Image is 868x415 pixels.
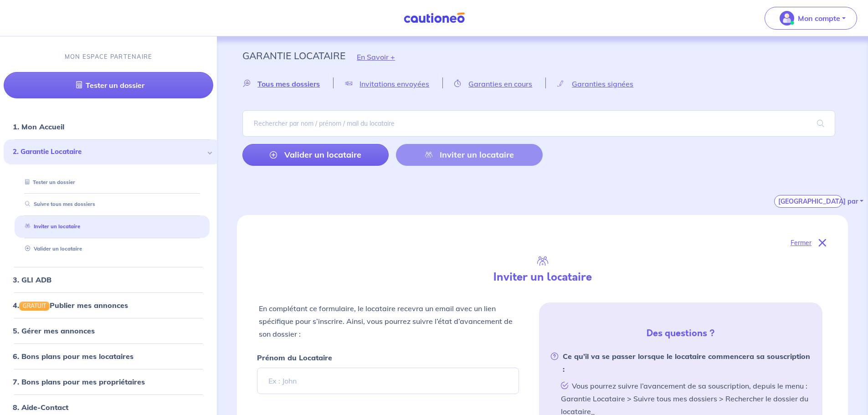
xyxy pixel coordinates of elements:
a: Suivre tous mes dossiers [21,201,95,208]
div: 4.GRATUITPublier mes annonces [4,296,213,314]
span: Garanties en cours [468,79,532,88]
button: [GEOGRAPHIC_DATA] par [774,195,842,208]
h5: Des questions ? [543,328,819,339]
div: Inviter un locataire [15,219,210,234]
span: 2. Garantie Locataire [13,147,205,157]
p: MON ESPACE PARTENAIRE [65,52,153,61]
img: Cautioneo [400,12,468,24]
p: Fermer [791,237,812,249]
a: Tous mes dossiers [242,79,333,88]
div: 3. GLI ADB [4,271,213,289]
a: Valider un locataire [242,144,389,166]
div: 6. Bons plans pour mes locataires [4,347,213,365]
div: 1. Mon Accueil [4,118,213,136]
img: illu_account_valid_menu.svg [780,11,794,26]
p: En complétant ce formulaire, le locataire recevra un email avec un lien spécifique pour s’inscrir... [259,302,517,340]
div: Tester un dossier [15,175,210,190]
a: Inviter un locataire [21,223,80,230]
div: 5. Gérer mes annonces [4,322,213,340]
a: 8. Aide-Contact [13,403,68,412]
div: 2. Garantie Locataire [4,139,221,164]
a: Tester un dossier [4,72,213,98]
span: Invitations envoyées [360,79,429,88]
h4: Inviter un locataire [398,271,687,284]
div: 7. Bons plans pour mes propriétaires [4,373,213,391]
a: Tester un dossier [21,179,75,185]
p: Mon compte [798,13,840,24]
a: Invitations envoyées [334,79,442,88]
input: Rechercher par nom / prénom / mail du locataire [242,110,835,137]
a: 6. Bons plans pour mes locataires [13,352,134,361]
a: 1. Mon Accueil [13,122,64,131]
span: Tous mes dossiers [257,79,320,88]
a: 3. GLI ADB [13,275,51,284]
a: Garanties signées [546,79,647,88]
strong: Ce qu’il va se passer lorsque le locataire commencera sa souscription : [550,350,812,375]
div: Suivre tous mes dossiers [15,197,210,212]
a: 4.GRATUITPublier mes annonces [13,301,128,310]
a: 7. Bons plans pour mes propriétaires [13,377,145,386]
p: Garantie Locataire [242,47,345,64]
strong: Prénom du Locataire [257,353,332,362]
button: En Savoir + [345,44,406,70]
span: Garanties signées [572,79,633,88]
a: Garanties en cours [443,79,545,88]
span: search [806,111,835,136]
a: Valider un locataire [21,246,82,252]
input: Ex : John [257,368,519,394]
a: 5. Gérer mes annonces [13,326,95,335]
div: Valider un locataire [15,241,210,256]
button: illu_account_valid_menu.svgMon compte [765,7,857,30]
